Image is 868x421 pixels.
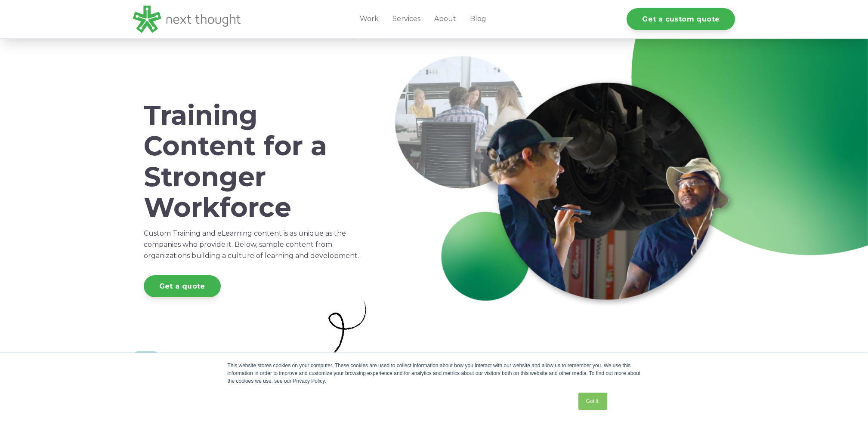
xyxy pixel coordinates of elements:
span: Custom Training and eLearning content is as unique as the companies who provide it. Below, sample... [144,229,359,260]
img: LG - NextThought Logo [133,6,241,33]
img: Artboard 5 [133,351,159,378]
h1: Training Content for a Stronger Workforce [144,100,364,223]
a: Got it. [578,393,607,410]
img: Work-Header [391,52,735,312]
a: Get a custom quote [627,8,735,30]
a: Get a quote [144,275,221,297]
div: This website stores cookies on your computer. These cookies are used to collect information about... [228,362,641,385]
img: Artboard 3-1 [310,298,375,365]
